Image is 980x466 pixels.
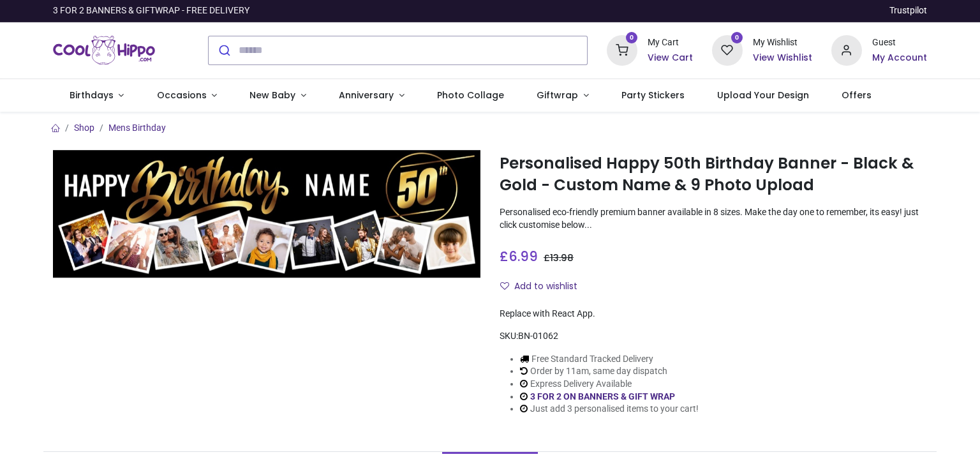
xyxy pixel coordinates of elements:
[500,247,538,266] span: £
[872,52,927,64] a: My Account
[648,36,693,49] div: My Cart
[626,32,638,44] sup: 0
[520,365,699,378] li: Order by 11am, same day dispatch
[249,89,295,101] span: New Baby
[437,89,504,101] span: Photo Collage
[509,247,538,266] span: 6.99
[500,153,927,197] h1: Personalised Happy 50th Birthday Banner - Black & Gold - Custom Name & 9 Photo Upload
[550,252,574,264] span: 13.98
[53,150,480,278] img: Personalised Happy 50th Birthday Banner - Black & Gold - Custom Name & 9 Photo Upload
[500,206,927,231] p: Personalised eco-friendly premium banner available in 8 sizes. Make the day one to remember, its ...
[889,4,927,17] a: Trustpilot
[500,308,927,320] div: Replace with React App.
[648,52,693,64] a: View Cart
[322,79,420,112] a: Anniversary
[520,378,699,391] li: Express Delivery Available
[712,44,743,54] a: 0
[108,123,166,133] a: Mens Birthday
[537,89,578,101] span: Giftwrap
[339,89,394,101] span: Anniversary
[500,330,927,343] div: SKU:
[53,79,140,112] a: Birthdays
[520,403,699,416] li: Just add 3 personalised items to your cart!
[607,44,637,54] a: 0
[530,391,675,402] a: 3 FOR 2 ON BANNERS & GIFT WRAP
[518,331,558,341] span: BN-01062
[621,89,685,101] span: Party Stickers
[500,276,588,297] button: Add to wishlistAdd to wishlist
[70,89,114,101] span: Birthdays
[140,79,234,112] a: Occasions
[74,123,94,133] a: Shop
[520,353,699,366] li: Free Standard Tracked Delivery
[53,33,155,68] a: Logo of Cool Hippo
[842,89,872,101] span: Offers
[53,33,155,68] img: Cool Hippo
[234,79,323,112] a: New Baby
[209,36,239,64] button: Submit
[53,4,249,17] div: 3 FOR 2 BANNERS & GIFTWRAP - FREE DELIVERY
[872,36,927,49] div: Guest
[520,79,605,112] a: Giftwrap
[731,32,743,44] sup: 0
[157,89,207,101] span: Occasions
[717,89,809,101] span: Upload Your Design
[753,36,812,49] div: My Wishlist
[500,282,509,290] i: Add to wishlist
[544,252,574,264] span: £
[753,52,812,64] a: View Wishlist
